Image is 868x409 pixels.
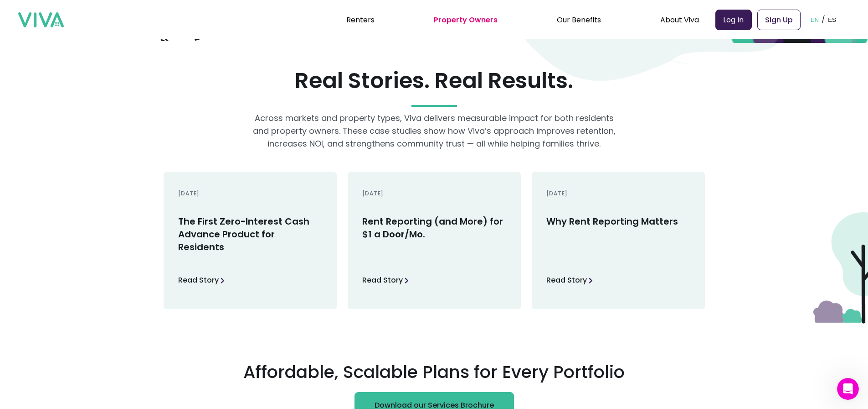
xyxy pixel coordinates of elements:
a: Property Owners [434,15,498,25]
a: [DATE]The First Zero-Interest Cash Advance Product for ResidentsRead Storyarrow [164,172,337,309]
button: ES [825,5,839,34]
button: EN [808,5,822,34]
img: arrow [221,278,225,283]
a: Sign Up [757,10,801,30]
a: [DATE]Why Rent Reporting MattersRead Storyarrow [532,172,705,309]
img: arrow [405,278,409,283]
p: [DATE] [178,187,200,200]
div: About Viva [660,8,699,31]
h3: Why Rent Reporting Matters [546,215,678,250]
a: Log In [715,10,752,30]
a: [DATE]Rent Reporting (and More) for $1 a Door/Mo.Read Storyarrow [348,172,521,309]
iframe: Intercom live chat [837,378,859,400]
p: / [822,13,825,26]
img: viva [18,12,64,28]
p: Read Story [362,273,403,287]
p: Read Story [178,273,219,287]
p: [DATE] [362,187,384,200]
h3: The First Zero-Interest Cash Advance Product for Residents [178,215,322,250]
a: Renters [346,15,375,25]
img: arrow [589,278,593,283]
h3: Rent Reporting (and More) for $1 a Door/Mo. [362,215,506,250]
p: Read Story [546,273,587,287]
h2: Affordable, Scalable Plans for Every Portfolio [243,360,625,384]
img: trees [813,212,868,324]
p: [DATE] [546,187,568,200]
h2: Real Stories. Real Results. [138,68,730,94]
div: Our Benefits [557,8,601,31]
p: Across markets and property types, Viva delivers measurable impact for both residents and propert... [252,112,616,150]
